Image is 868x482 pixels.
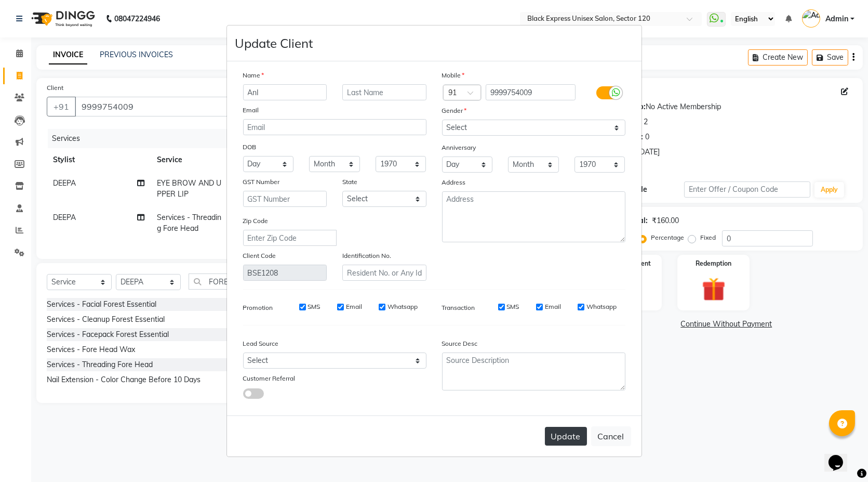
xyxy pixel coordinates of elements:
[342,84,426,100] input: Last Name
[442,178,466,187] label: Address
[586,302,617,311] label: Whatsapp
[243,303,273,312] label: Promotion
[545,427,587,446] button: Update
[442,106,467,115] label: Gender
[243,106,259,115] label: Email
[442,339,478,348] label: Source Desc
[243,251,276,260] label: Client Code
[243,374,296,383] label: Customer Referral
[235,34,313,53] h4: Update Client
[308,302,321,311] label: SMS
[342,251,391,260] label: Identification No.
[243,339,279,348] label: Lead Source
[442,303,475,312] label: Transaction
[342,177,357,187] label: State
[486,84,576,100] input: Mobile
[442,71,465,80] label: Mobile
[591,426,631,446] button: Cancel
[243,191,327,207] input: GST Number
[243,265,327,281] input: Client Code
[507,302,519,311] label: SMS
[243,142,257,152] label: DOB
[243,71,264,80] label: Name
[243,119,426,135] input: Email
[388,302,418,311] label: Whatsapp
[442,143,476,152] label: Anniversary
[545,302,561,311] label: Email
[346,302,362,311] label: Email
[342,265,426,281] input: Resident No. or Any Id
[243,177,280,187] label: GST Number
[243,230,337,246] input: Enter Zip Code
[243,84,327,100] input: First Name
[824,440,858,472] iframe: chat widget
[243,216,269,226] label: Zip Code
